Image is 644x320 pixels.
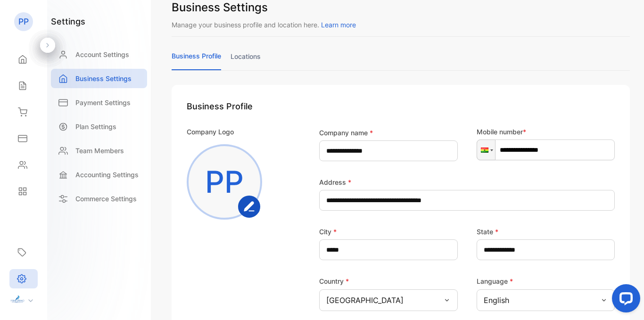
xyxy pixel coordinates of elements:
[75,170,139,180] p: Accounting Settings
[319,227,337,237] label: City
[172,20,630,30] p: Manage your business profile and location here.
[477,140,495,160] div: Ghana: + 233
[477,127,615,137] p: Mobile number
[319,177,351,187] label: Address
[10,292,25,306] img: profile
[18,16,29,28] p: PP
[604,280,644,320] iframe: LiveChat chat widget
[75,74,132,83] p: Business Settings
[51,189,147,208] a: Commerce Settings
[326,295,404,306] p: [GEOGRAPHIC_DATA]
[172,51,221,70] a: business profile
[75,194,137,204] p: Commerce Settings
[75,98,131,107] p: Payment Settings
[187,100,615,113] h1: Business Profile
[205,159,244,205] p: PP
[319,277,349,285] label: Country
[51,45,147,64] a: Account Settings
[319,128,373,138] label: Company name
[51,117,147,136] a: Plan Settings
[321,21,356,29] span: Learn more
[51,165,147,184] a: Accounting Settings
[477,227,498,237] label: State
[51,69,147,88] a: Business Settings
[51,15,85,28] h1: settings
[231,51,261,70] a: locations
[75,146,124,156] p: Team Members
[477,277,513,285] label: Language
[51,93,147,112] a: Payment Settings
[75,122,116,131] p: Plan Settings
[51,141,147,160] a: Team Members
[484,295,509,306] p: English
[187,127,234,137] p: Company Logo
[75,49,129,59] p: Account Settings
